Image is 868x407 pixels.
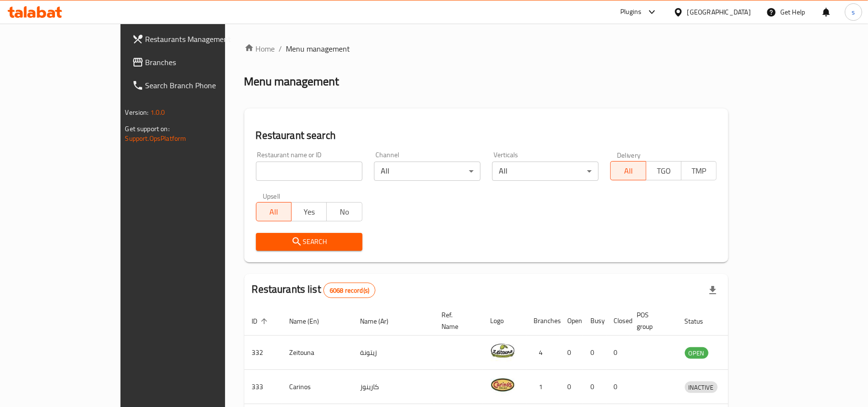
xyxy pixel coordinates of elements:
td: Zeitouna [282,336,353,370]
span: POS group [637,309,666,332]
button: TMP [681,161,717,180]
button: All [610,161,646,180]
th: Open [560,306,583,336]
div: All [374,162,481,181]
td: كارينوز [353,370,434,404]
td: 0 [583,336,606,370]
a: Branches [124,51,266,74]
a: Search Branch Phone [124,74,266,97]
div: OPEN [685,347,708,359]
span: All [614,164,642,178]
td: 1 [526,370,560,404]
span: Name (En) [290,315,332,327]
td: 0 [560,336,583,370]
div: Plugins [620,6,641,18]
span: Search Branch Phone [146,80,258,91]
span: Status [685,315,716,327]
h2: Restaurant search [256,128,717,143]
nav: breadcrumb [244,43,729,54]
span: Name (Ar) [361,315,401,327]
div: Export file [701,279,724,302]
span: Restaurants Management [146,33,258,45]
input: Search for restaurant name or ID.. [256,162,362,181]
span: 1.0.0 [150,106,165,119]
span: All [260,205,288,219]
span: s [852,7,855,17]
button: TGO [646,161,681,180]
span: TGO [650,164,678,178]
td: زيتونة [353,336,434,370]
h2: Restaurants list [252,282,376,298]
th: Logo [483,306,526,336]
td: 4 [526,336,560,370]
span: INACTIVE [685,382,718,393]
span: ID [252,315,270,327]
td: 0 [560,370,583,404]
button: All [256,202,292,221]
li: / [279,43,282,54]
button: Yes [291,202,327,221]
span: Menu management [286,43,350,54]
img: Zeitouna [491,339,515,363]
td: 0 [583,370,606,404]
h2: Menu management [244,74,339,89]
div: [GEOGRAPHIC_DATA] [687,7,751,17]
a: Restaurants Management [124,27,266,51]
span: Branches [146,56,258,68]
label: Delivery [617,151,641,158]
button: Search [256,233,362,251]
th: Closed [606,306,629,336]
span: TMP [685,164,713,178]
span: Version: [125,106,149,119]
td: 0 [606,336,629,370]
div: Total records count [323,283,375,298]
a: Support.OpsPlatform [125,132,187,145]
span: OPEN [685,348,708,359]
td: Carinos [282,370,353,404]
span: No [331,205,358,219]
button: No [326,202,362,221]
div: All [492,162,599,181]
img: Carinos [491,373,515,397]
th: Branches [526,306,560,336]
label: Upsell [263,192,280,199]
span: Ref. Name [442,309,471,332]
span: Yes [295,205,323,219]
th: Busy [583,306,606,336]
td: 0 [606,370,629,404]
span: Search [264,236,355,248]
span: 6068 record(s) [324,286,375,295]
span: Get support on: [125,122,170,135]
